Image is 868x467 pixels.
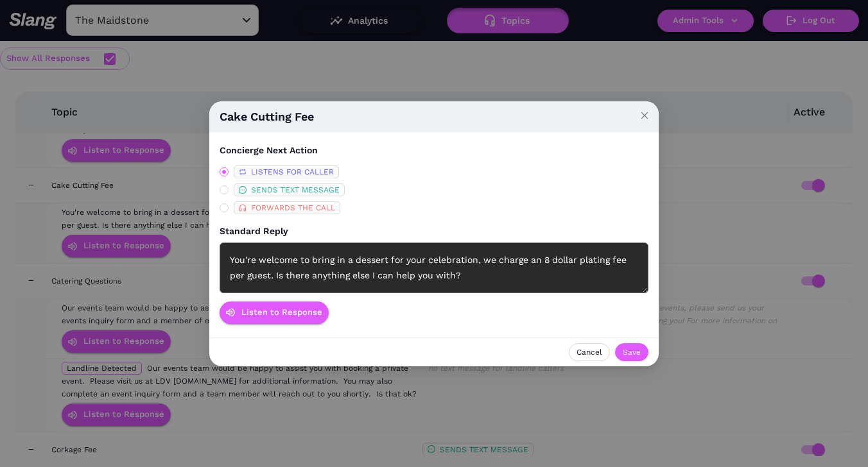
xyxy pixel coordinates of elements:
[615,343,648,361] button: Save
[577,345,602,358] span: Cancel
[239,203,247,211] span: customer-service
[239,185,247,193] span: message
[220,242,648,293] div: You're welcome to bring in a dessert for your celebration, we charge an 8 dollar plating fee per ...
[239,167,247,175] span: retweet
[220,144,318,157] h5: Concierge Next Action
[251,203,335,212] span: FORWARDS THE CALL
[220,301,329,323] button: Listen to Response
[569,343,610,361] button: Cancel
[640,110,649,119] span: close
[251,185,340,194] span: SENDS TEXT MESSAGE
[630,101,659,130] button: Close
[623,345,641,358] span: Save
[220,108,648,124] h4: Cake Cutting Fee
[220,225,648,238] h5: Standard Reply
[251,167,334,176] span: LISTENS FOR CALLER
